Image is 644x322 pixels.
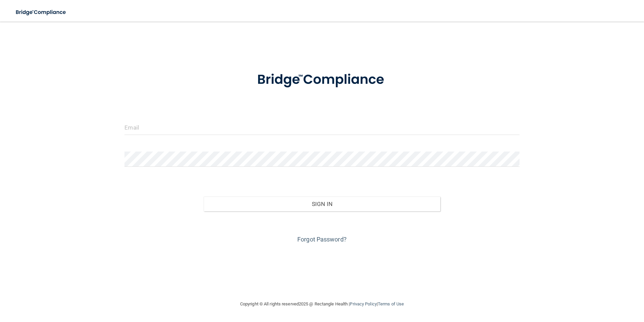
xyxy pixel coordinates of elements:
img: bridge_compliance_login_screen.278c3ca4.svg [243,62,401,97]
a: Privacy Policy [350,301,376,306]
a: Forgot Password? [297,236,347,243]
div: Copyright © All rights reserved 2025 @ Rectangle Health | | [199,293,445,315]
input: Email [124,120,519,135]
a: Terms of Use [378,301,404,306]
button: Sign In [204,197,440,211]
img: bridge_compliance_login_screen.278c3ca4.svg [10,5,72,19]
